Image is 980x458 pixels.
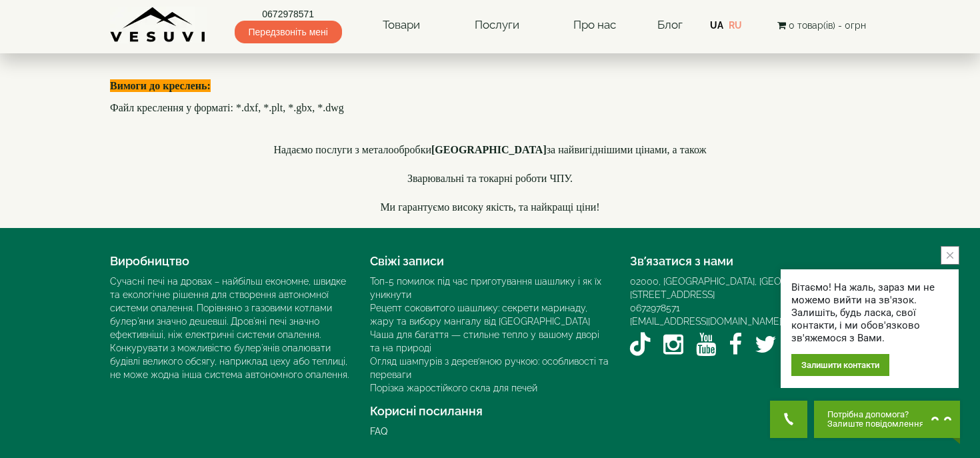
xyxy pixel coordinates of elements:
div: Залишити контакти [791,354,889,376]
h4: Виробництво [110,255,350,268]
span: Зварювальні та токарні роботи ЧПУ. [407,173,573,184]
button: Chat button [814,401,960,438]
b: [GEOGRAPHIC_DATA] [431,144,547,155]
a: RU [729,20,742,31]
button: 0 товар(ів) - 0грн [773,18,870,33]
a: Рецепт соковитого шашлику: секрети маринаду, жару та вибору мангалу від [GEOGRAPHIC_DATA] [370,303,590,327]
div: 02000, [GEOGRAPHIC_DATA], [GEOGRAPHIC_DATA]. [STREET_ADDRESS] [630,275,870,301]
a: [EMAIL_ADDRESS][DOMAIN_NAME] [630,316,781,327]
a: TikTok VESUVI [630,328,651,361]
a: Топ-5 помилок під час приготування шашлику і як їх уникнути [370,276,601,300]
a: Twitter / X VESUVI [755,328,777,361]
a: Порізка жаростійкого скла для печей [370,383,537,393]
span: 0 товар(ів) - 0грн [789,20,866,31]
font: Ми гарантуємо високу якість, та найкращі ціни! [380,201,599,213]
div: Вітаємо! На жаль, зараз ми не можемо вийти на зв'язок. Залишіть, будь ласка, свої контакти, і ми ... [791,281,948,345]
a: 0672978571 [630,303,680,313]
button: Get Call button [770,401,807,438]
a: YouTube VESUVI [696,328,716,361]
a: Про нас [560,10,629,41]
a: FAQ [370,426,387,437]
a: Послуги [461,10,533,41]
div: Сучасні печі на дровах – найбільш економне, швидке та екологічне рішення для створення автономної... [110,275,350,381]
span: Надаємо послуги з металообробки за найвигіднішими цінами, а також [273,144,706,155]
b: Вимоги до креслень: [110,80,211,91]
img: Завод VESUVI [110,7,207,43]
h4: Зв’язатися з нами [630,255,870,268]
button: close button [941,246,959,265]
a: Facebook VESUVI [729,328,742,361]
a: Instagram VESUVI [663,328,683,361]
a: Чаша для багаття — стильне тепло у вашому дворі та на природі [370,329,599,353]
a: UA [710,20,723,31]
a: Блог [657,18,683,31]
span: Передзвоніть мені [235,21,342,43]
h4: Свіжі записи [370,255,610,268]
a: Товари [369,10,433,41]
span: Залиште повідомлення [827,419,924,429]
font: Файл креслення у форматі: *.dxf, *.plt, *.gbx, *.dwg [110,102,344,113]
h4: Корисні посилання [370,405,610,418]
a: 0672978571 [235,7,342,21]
span: Потрібна допомога? [827,410,924,419]
a: Огляд шампурів з дерев’яною ручкою: особливості та переваги [370,356,609,380]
